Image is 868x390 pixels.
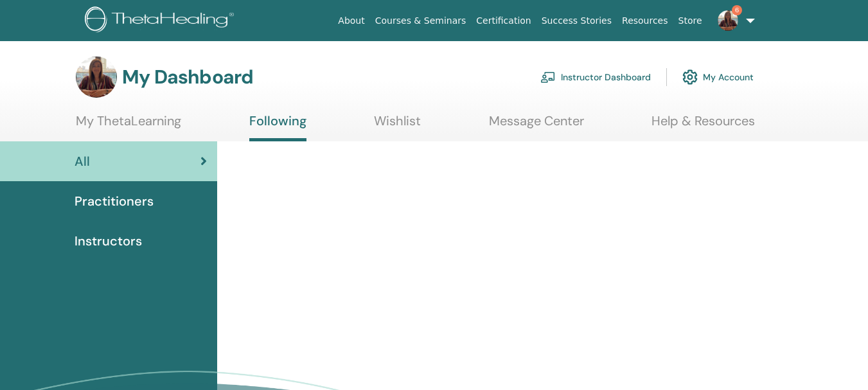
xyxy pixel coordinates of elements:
a: Store [673,9,707,33]
img: cog.svg [682,66,698,88]
img: default.jpg [76,57,117,98]
a: Instructor Dashboard [540,63,651,91]
span: All [75,152,90,171]
a: My Account [682,63,754,91]
img: default.jpg [718,10,738,31]
a: Message Center [489,113,584,138]
a: About [333,9,369,33]
a: Help & Resources [651,113,755,138]
a: Certification [471,9,536,33]
span: Practitioners [75,191,154,211]
img: logo.png [85,6,238,35]
a: Resources [617,9,673,33]
img: chalkboard-teacher.svg [540,71,556,83]
a: Success Stories [536,9,617,33]
a: My ThetaLearning [76,113,181,138]
span: 6 [732,5,742,15]
a: Following [249,113,306,141]
a: Courses & Seminars [370,9,472,33]
h3: My Dashboard [122,66,253,89]
span: Instructors [75,231,142,251]
a: Wishlist [374,113,421,138]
